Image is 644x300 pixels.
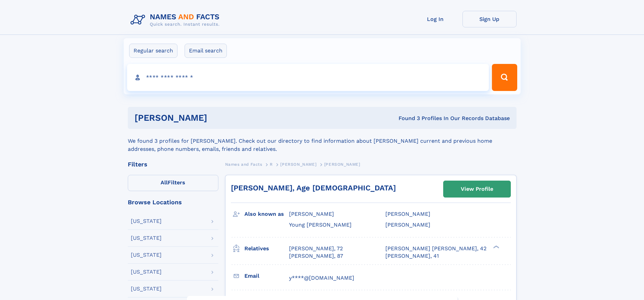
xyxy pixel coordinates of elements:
[461,181,493,197] div: View Profile
[131,269,162,275] div: [US_STATE]
[280,162,316,167] span: [PERSON_NAME]
[270,162,273,167] span: R
[280,160,316,168] a: [PERSON_NAME]
[385,245,486,252] a: [PERSON_NAME] [PERSON_NAME], 42
[408,11,462,27] a: Log In
[324,162,360,167] span: [PERSON_NAME]
[131,252,162,258] div: [US_STATE]
[385,211,430,217] span: [PERSON_NAME]
[289,245,343,252] a: [PERSON_NAME], 72
[161,179,168,186] span: All
[128,129,517,153] div: We found 3 profiles for [PERSON_NAME]. Check out our directory to find information about [PERSON_...
[185,44,227,58] label: Email search
[131,218,162,224] div: [US_STATE]
[385,252,439,260] a: [PERSON_NAME], 41
[128,161,218,167] div: Filters
[128,175,218,191] label: Filters
[289,211,334,217] span: [PERSON_NAME]
[129,44,177,58] label: Regular search
[128,199,218,205] div: Browse Locations
[385,222,430,228] span: [PERSON_NAME]
[225,160,262,168] a: Names and Facts
[135,114,303,122] h1: [PERSON_NAME]
[444,181,510,197] a: View Profile
[270,160,273,168] a: R
[131,235,162,241] div: [US_STATE]
[127,64,489,91] input: search input
[128,11,225,29] img: Logo Names and Facts
[289,252,343,260] a: [PERSON_NAME], 87
[492,245,500,249] div: ❯
[289,222,352,228] span: Young [PERSON_NAME]
[303,115,510,122] div: Found 3 Profiles In Our Records Database
[231,184,396,192] a: [PERSON_NAME], Age [DEMOGRAPHIC_DATA]
[131,286,162,292] div: [US_STATE]
[492,64,517,91] button: Search Button
[244,243,289,254] h3: Relatives
[462,11,517,27] a: Sign Up
[244,208,289,220] h3: Also known as
[244,270,289,282] h3: Email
